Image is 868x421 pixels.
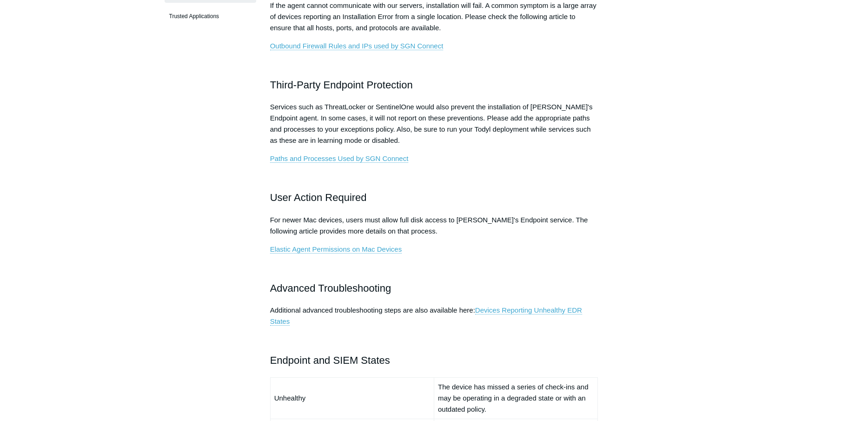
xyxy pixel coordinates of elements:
p: For newer Mac devices, users must allow full disk access to [PERSON_NAME]'s Endpoint service. The... [270,214,598,237]
td: The device has missed a series of check-ins and may be operating in a degraded state or with an o... [434,377,597,419]
a: Elastic Agent Permissions on Mac Devices [270,245,402,254]
h2: Third-Party Endpoint Protection [270,77,598,93]
h2: Endpoint and SIEM States [270,352,598,368]
a: Outbound Firewall Rules and IPs used by SGN Connect [270,42,444,50]
td: Unhealthy [270,377,434,419]
p: Services such as ThreatLocker or SentinelOne would also prevent the installation of [PERSON_NAME]... [270,101,598,146]
p: Additional advanced troubleshooting steps are also available here: [270,305,598,327]
h2: User Action Required [270,189,598,206]
a: Paths and Processes Used by SGN Connect [270,154,409,163]
a: Trusted Applications [165,7,256,25]
a: Devices Reporting Unhealthy EDR States [270,306,582,326]
h2: Advanced Troubleshooting [270,280,598,296]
